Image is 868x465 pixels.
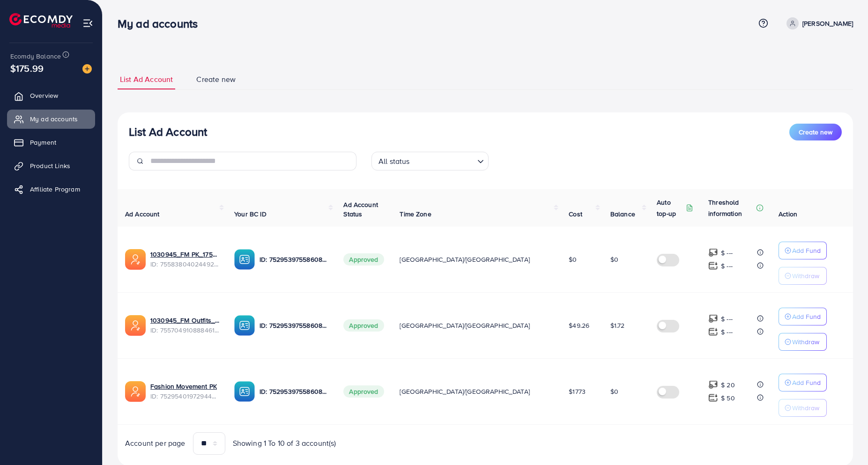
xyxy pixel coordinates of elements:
span: All status [377,155,412,168]
p: $ --- [721,326,733,338]
img: ic-ba-acc.ded83a64.svg [234,381,255,402]
span: Account per page [125,438,185,449]
button: Add Fund [779,242,827,259]
span: Approved [343,385,384,398]
span: Cost [569,209,582,219]
span: [GEOGRAPHIC_DATA]/[GEOGRAPHIC_DATA] [400,255,530,264]
span: [GEOGRAPHIC_DATA]/[GEOGRAPHIC_DATA] [400,387,530,396]
img: ic-ads-acc.e4c84228.svg [125,315,146,336]
p: Add Fund [792,311,821,322]
a: Payment [7,133,95,152]
span: Approved [343,253,384,266]
span: Payment [30,138,56,147]
span: ID: 7529540197294407681 [150,391,219,401]
span: $0 [610,387,618,396]
p: Auto top-up [657,197,684,219]
p: Withdraw [792,402,819,413]
p: Add Fund [792,377,821,388]
a: 1030945_FM PK_1759822596175 [150,250,219,259]
span: Time Zone [400,209,431,219]
span: List Ad Account [120,74,173,85]
button: Withdraw [779,399,827,417]
a: Product Links [7,156,95,175]
span: $1773 [569,387,586,396]
span: Create new [196,74,236,85]
span: My ad accounts [30,114,78,124]
span: $0 [569,255,577,264]
h3: My ad accounts [118,17,205,30]
a: [PERSON_NAME] [783,17,853,30]
span: Create new [799,127,832,137]
span: Your BC ID [234,209,267,219]
p: Withdraw [792,336,819,347]
img: menu [82,18,93,29]
img: ic-ba-acc.ded83a64.svg [234,249,255,270]
button: Create new [789,124,842,140]
span: Product Links [30,161,70,170]
span: ID: 7557049108884619282 [150,325,219,335]
span: ID: 7558380402449235984 [150,259,219,269]
p: Threshold information [708,197,754,219]
input: Search for option [413,153,474,168]
img: top-up amount [708,393,718,403]
a: My ad accounts [7,110,95,128]
img: top-up amount [708,380,718,390]
button: Withdraw [779,333,827,351]
p: $ --- [721,260,733,272]
span: Action [779,209,797,219]
div: <span class='underline'>Fashion Movement PK</span></br>7529540197294407681 [150,382,219,401]
span: Approved [343,319,384,332]
a: 1030945_FM Outfits_1759512825336 [150,316,219,325]
div: <span class='underline'>1030945_FM PK_1759822596175</span></br>7558380402449235984 [150,250,219,269]
p: $ --- [721,313,733,325]
p: [PERSON_NAME] [802,18,853,29]
img: logo [9,13,73,28]
span: Overview [30,91,58,100]
button: Withdraw [779,267,827,285]
img: top-up amount [708,327,718,337]
div: <span class='underline'>1030945_FM Outfits_1759512825336</span></br>7557049108884619282 [150,316,219,335]
a: Affiliate Program [7,180,95,199]
img: ic-ba-acc.ded83a64.svg [234,315,255,336]
span: $49.26 [569,321,589,330]
p: $ --- [721,247,733,258]
span: Ecomdy Balance [10,52,61,61]
p: $ 50 [721,392,735,404]
img: top-up amount [708,261,718,271]
p: $ 20 [721,379,735,391]
a: Fashion Movement PK [150,382,217,391]
a: Overview [7,86,95,105]
p: Withdraw [792,270,819,281]
span: $175.99 [10,61,44,75]
p: Add Fund [792,245,821,256]
span: $0 [610,255,618,264]
p: ID: 7529539755860836369 [260,386,328,397]
img: ic-ads-acc.e4c84228.svg [125,381,146,402]
img: top-up amount [708,248,718,258]
button: Add Fund [779,374,827,391]
span: Ad Account Status [343,200,378,219]
p: ID: 7529539755860836369 [260,254,328,265]
span: Affiliate Program [30,185,80,194]
span: Balance [610,209,635,219]
button: Add Fund [779,308,827,325]
p: ID: 7529539755860836369 [260,320,328,331]
span: Showing 1 To 10 of 3 account(s) [233,438,336,449]
span: [GEOGRAPHIC_DATA]/[GEOGRAPHIC_DATA] [400,321,530,330]
div: Search for option [371,152,489,170]
span: $1.72 [610,321,625,330]
img: ic-ads-acc.e4c84228.svg [125,249,146,270]
span: Ad Account [125,209,160,219]
img: image [82,64,92,74]
iframe: Chat [828,423,861,458]
img: top-up amount [708,314,718,324]
h3: List Ad Account [129,125,207,139]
